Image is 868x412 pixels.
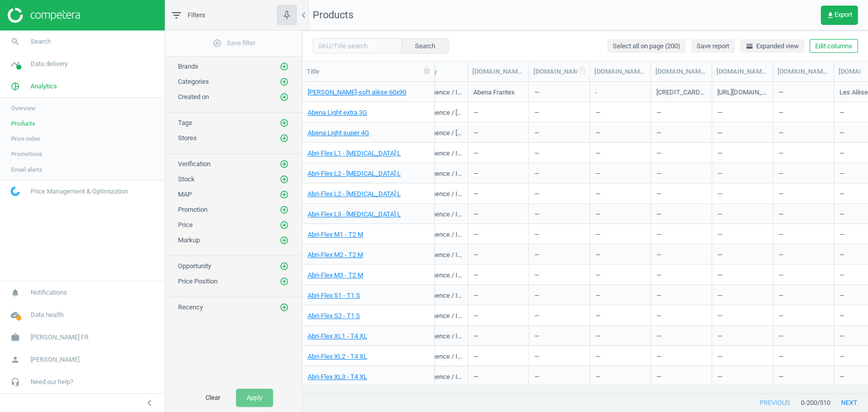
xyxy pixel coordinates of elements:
div: — [473,327,523,344]
div: — [778,184,828,202]
span: Analytics [31,82,57,91]
div: — [595,103,645,121]
button: Clear [195,389,231,407]
span: [PERSON_NAME] FR [31,333,88,342]
span: MAP [178,191,192,198]
button: add_circle_outline [279,174,289,184]
div: — [778,144,828,162]
div: — [595,347,645,365]
i: add_circle_outline [280,303,289,312]
div: — [717,184,767,202]
div: Incontinence / Incontinence pants [412,271,462,283]
div: — [717,144,767,162]
button: add_circle_outline [279,235,289,245]
i: person [6,350,25,369]
div: [DOMAIN_NAME](bullet_point_count) [533,67,585,76]
i: timeline [6,54,25,74]
div: — [656,205,706,223]
div: — [473,184,523,202]
div: Incontinence / Incontinence pants [412,250,462,263]
i: add_circle_outline [280,190,289,199]
button: previous [749,394,801,412]
div: — [656,245,706,263]
i: chevron_left [143,397,156,409]
div: — [534,327,584,344]
i: get_app [826,11,834,19]
div: — [778,83,828,101]
div: — [534,103,584,121]
div: — [595,123,645,141]
i: headset_mic [6,372,25,392]
span: Data delivery [31,59,68,69]
span: Price index [11,135,40,143]
div: — [595,205,645,223]
div: — [778,225,828,243]
i: add_circle_outline [280,277,289,286]
i: chevron_left [297,9,310,21]
div: Incontinence / [DEMOGRAPHIC_DATA] incontinence products [412,129,462,141]
div: — [656,306,706,324]
a: Abri-Flex L2 - [MEDICAL_DATA] L [308,169,401,178]
div: [URL][DOMAIN_NAME] [717,88,767,101]
span: 0 - 200 [801,398,817,407]
div: — [778,367,828,385]
a: Abri-Flex XL3 - T4 XL [308,372,367,382]
div: — [717,164,767,182]
div: — [656,286,706,304]
div: — [473,266,523,283]
div: — [534,225,584,243]
a: Abri-Flex M1 - T2 M [308,230,363,239]
div: — [778,327,828,344]
div: [DOMAIN_NAME](images_count) [777,67,829,76]
i: cloud_done [6,305,25,325]
span: Stores [178,134,197,142]
i: add_circle_outline [280,236,289,245]
div: — [717,245,767,263]
div: — [717,286,767,304]
span: [PERSON_NAME] [31,355,79,364]
div: — [778,103,828,121]
div: — [595,245,645,263]
div: — [595,225,645,243]
span: Products [11,119,35,128]
div: Incontinence / Incontinence pants [412,332,462,344]
div: — [717,367,767,385]
div: — [473,103,523,121]
img: ajHJNr6hYgQAAAAASUVORK5CYII= [8,8,80,23]
i: add_circle_outline [213,39,222,48]
button: next [830,394,868,412]
span: Expanded view [745,42,799,51]
div: — [473,123,523,141]
i: add_circle_outline [280,118,289,128]
div: [DOMAIN_NAME](bullet_point_description) [594,67,646,76]
span: Export [826,11,852,19]
span: Notifications [31,288,67,297]
a: Abena Light super 4G [308,129,369,138]
div: — [656,184,706,202]
div: — [778,286,828,304]
div: — [534,123,584,141]
i: add_circle_outline [280,160,289,169]
span: Created on [178,93,209,101]
div: Title [307,67,430,76]
div: — [473,286,523,304]
button: add_circle_outline [279,205,289,215]
div: — [473,367,523,385]
button: Apply [236,389,273,407]
div: — [595,306,645,324]
button: Save report [691,39,735,53]
div: — [778,306,828,324]
div: — [595,286,645,304]
div: — [778,123,828,141]
div: Incontinence / Incontinence pants [412,311,462,324]
div: — [534,306,584,324]
div: [DOMAIN_NAME](brand) [472,67,524,76]
div: — [595,327,645,344]
i: notifications [6,283,25,302]
i: add_circle_outline [280,92,289,102]
div: — [534,266,584,283]
button: add_circle_outline [279,118,289,128]
div: — [473,225,523,243]
button: Edit columns [810,39,858,53]
div: — [717,266,767,283]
